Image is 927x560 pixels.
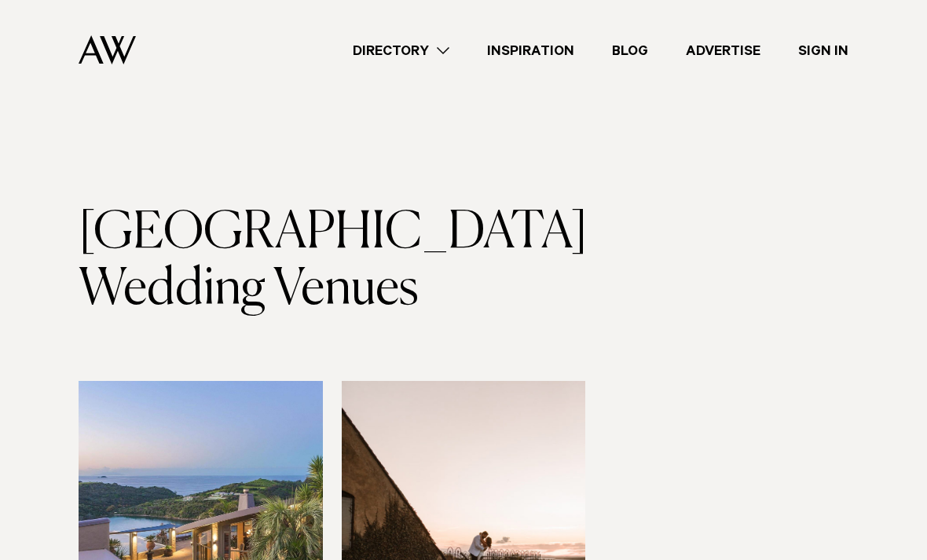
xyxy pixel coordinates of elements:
[79,35,136,64] img: Auckland Weddings Logo
[468,40,593,61] a: Inspiration
[667,40,779,61] a: Advertise
[334,40,468,61] a: Directory
[79,205,463,318] h1: [GEOGRAPHIC_DATA] Wedding Venues
[779,40,867,61] a: Sign In
[593,40,667,61] a: Blog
